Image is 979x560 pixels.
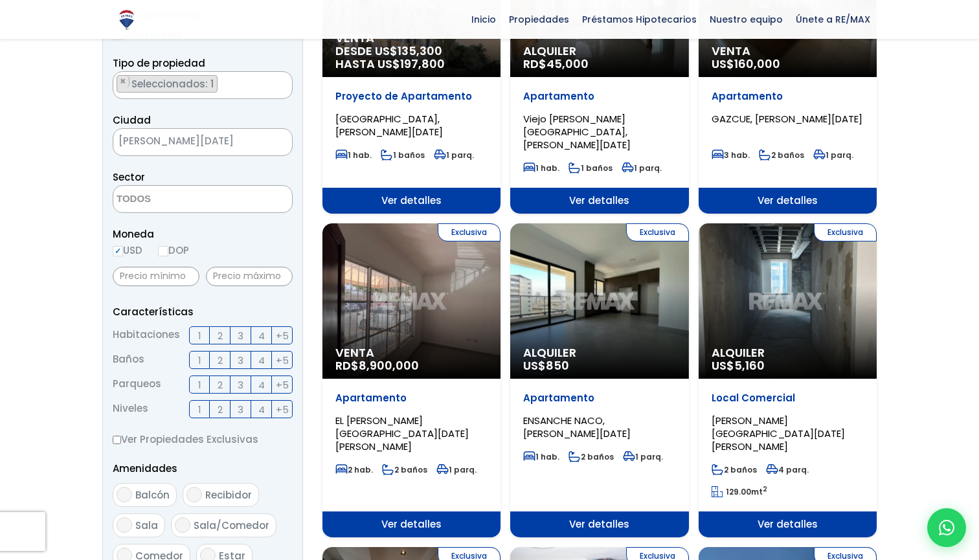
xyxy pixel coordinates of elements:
p: Amenidades [113,460,293,476]
span: Ver detalles [510,188,688,214]
span: 2 [218,352,223,368]
span: Baños [113,351,144,369]
span: Ver detalles [322,188,501,214]
span: × [278,76,285,87]
textarea: Search [113,72,120,100]
span: 1 [198,352,201,368]
input: USD [113,246,123,256]
a: Exclusiva Venta RD$8,900,000 Apartamento EL [PERSON_NAME][GEOGRAPHIC_DATA][DATE][PERSON_NAME] 2 h... [322,223,501,537]
a: Exclusiva Alquiler US$5,160 Local Comercial [PERSON_NAME][GEOGRAPHIC_DATA][DATE][PERSON_NAME] 2 b... [699,223,877,537]
p: Características [113,304,293,320]
span: × [120,76,126,87]
button: Remove all items [260,132,279,153]
p: Apartamento [712,90,864,103]
span: 3 [238,352,243,368]
span: ENSANCHE NACO, [PERSON_NAME][DATE] [523,414,631,440]
p: Apartamento [335,392,488,405]
span: Balcón [135,488,170,502]
input: Sala/Comedor [175,517,190,533]
span: 4 [258,377,265,393]
span: Exclusiva [438,223,501,241]
span: US$ [712,56,780,72]
span: 3 [238,401,243,418]
span: +5 [276,401,289,418]
label: Ver Propiedades Exclusivas [113,431,293,447]
span: 5,160 [734,357,765,374]
span: Ver detalles [322,511,501,537]
input: Ver Propiedades Exclusivas [113,436,121,444]
label: USD [113,242,142,258]
textarea: Search [113,186,239,214]
span: 1 parq. [436,464,477,475]
span: RD$ [335,357,419,374]
span: 1 hab. [523,162,559,174]
p: Apartamento [523,392,675,405]
span: 2 baños [382,464,427,475]
span: HASTA US$ [335,58,488,71]
span: Ver detalles [699,511,877,537]
p: Proyecto de Apartamento [335,90,488,103]
span: 850 [546,357,569,374]
span: Alquiler [523,346,675,359]
span: 197,800 [400,56,445,72]
span: SANTO DOMINGO DE GUZMÁN [113,132,260,150]
span: SANTO DOMINGO DE GUZMÁN [113,128,293,156]
span: Venta [335,346,488,359]
li: APARTAMENTO [117,75,218,93]
span: Exclusiva [814,223,877,241]
input: Precio máximo [206,267,293,286]
span: Niveles [113,400,148,418]
span: EL [PERSON_NAME][GEOGRAPHIC_DATA][DATE][PERSON_NAME] [335,414,469,453]
span: Sala/Comedor [194,519,269,532]
label: DOP [158,242,189,258]
span: 2 baños [712,464,757,475]
span: 3 [238,377,243,393]
span: 45,000 [546,56,589,72]
span: 1 parq. [813,150,853,161]
span: 1 hab. [335,150,372,161]
img: Logo de REMAX [115,8,138,31]
span: 135,300 [398,43,442,59]
span: Sala [135,519,158,532]
input: DOP [158,246,168,256]
span: GAZCUE, [PERSON_NAME][DATE] [712,112,862,126]
span: 1 parq. [622,162,662,174]
span: Ver detalles [699,188,877,214]
span: Ciudad [113,113,151,127]
span: Préstamos Hipotecarios [576,10,703,29]
span: 2 baños [759,150,804,161]
button: Remove all items [278,75,286,88]
a: Exclusiva Alquiler US$850 Apartamento ENSANCHE NACO, [PERSON_NAME][DATE] 1 hab. 2 baños 1 parq. V... [510,223,688,537]
input: Sala [117,517,132,533]
span: 1 baños [381,150,425,161]
span: 1 [198,328,201,344]
span: Sector [113,170,145,184]
span: Venta [712,45,864,58]
span: US$ [523,357,569,374]
span: US$ [712,357,765,374]
span: Exclusiva [626,223,689,241]
span: mt [712,486,767,497]
span: 4 [258,352,265,368]
span: 4 [258,328,265,344]
span: 1 baños [568,162,613,174]
span: 1 parq. [434,150,474,161]
span: Viejo [PERSON_NAME][GEOGRAPHIC_DATA], [PERSON_NAME][DATE] [523,112,631,151]
span: Alquiler [712,346,864,359]
span: 3 hab. [712,150,750,161]
span: 2 [218,377,223,393]
span: 4 [258,401,265,418]
span: Inicio [465,10,502,29]
span: [PERSON_NAME][GEOGRAPHIC_DATA][DATE][PERSON_NAME] [712,414,845,453]
span: 2 hab. [335,464,373,475]
span: Ver detalles [510,511,688,537]
span: Propiedades [502,10,576,29]
span: 1 [198,401,201,418]
span: 2 [218,401,223,418]
span: 2 [218,328,223,344]
span: Parqueos [113,375,161,394]
span: 1 parq. [623,451,663,462]
button: Remove item [117,76,129,87]
span: 2 baños [568,451,614,462]
span: 8,900,000 [359,357,419,374]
